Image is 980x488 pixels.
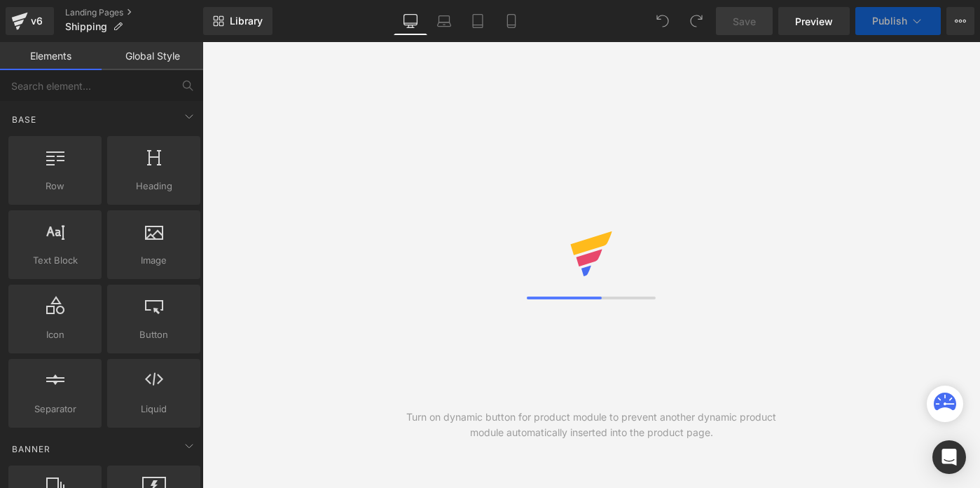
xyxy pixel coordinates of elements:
[682,7,710,35] button: Redo
[102,42,203,70] a: Global Style
[427,7,461,35] a: Laptop
[733,14,756,29] span: Save
[111,402,196,416] span: Liquid
[203,7,272,35] a: New Library
[495,7,528,35] a: Mobile
[461,7,495,35] a: Tablet
[230,15,263,27] span: Library
[778,7,850,35] a: Preview
[111,179,196,194] span: Heading
[11,442,52,456] span: Banner
[111,327,196,342] span: Button
[795,14,833,29] span: Preview
[397,409,786,440] div: Turn on dynamic button for product module to prevent another dynamic product module automatically...
[28,12,46,30] div: v6
[649,7,677,35] button: Undo
[13,253,97,268] span: Text Block
[111,253,196,268] span: Image
[13,402,97,416] span: Separator
[394,7,427,35] a: Desktop
[872,15,907,27] span: Publish
[932,440,966,474] div: Open Intercom Messenger
[11,113,38,126] span: Base
[13,179,97,194] span: Row
[65,21,107,32] span: Shipping
[65,7,203,18] a: Landing Pages
[855,7,941,35] button: Publish
[13,327,97,342] span: Icon
[6,7,54,35] a: v6
[946,7,974,35] button: More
